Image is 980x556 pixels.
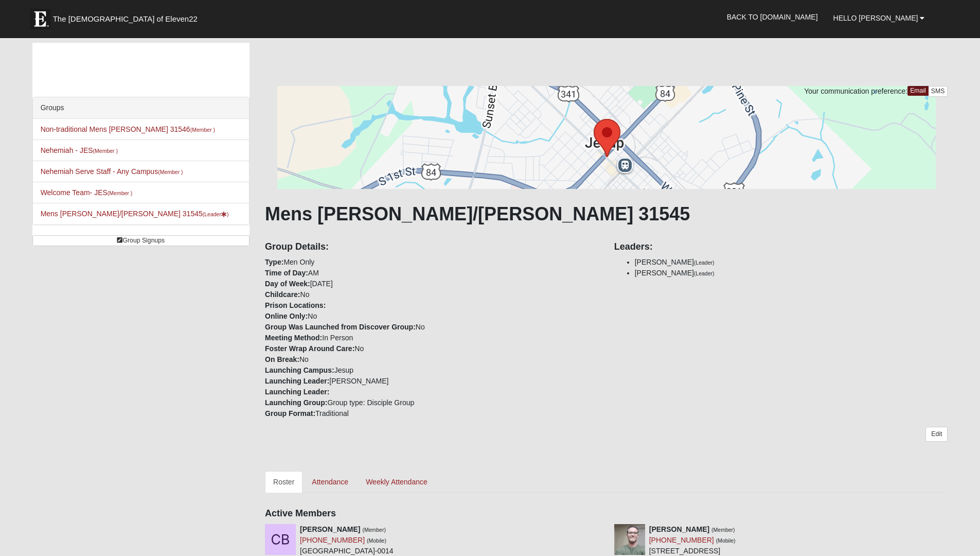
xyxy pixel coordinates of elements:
small: (Leader) [694,270,715,276]
a: SMS [928,86,948,97]
small: (Member) [362,527,386,533]
strong: Launching Campus: [265,366,334,374]
span: The [DEMOGRAPHIC_DATA] of Eleven22 [53,14,198,24]
a: Group Signups [32,235,250,246]
a: Email [907,86,929,96]
a: [PHONE_NUMBER] [300,536,365,544]
strong: Foster Wrap Around Care: [265,344,354,353]
strong: On Break: [265,355,299,363]
a: Edit [925,427,948,442]
small: (Member ) [158,169,183,175]
h4: Leaders: [614,241,948,253]
a: Back to [DOMAIN_NAME] [719,4,826,30]
a: Nehemiah Serve Staff - Any Campus(Member ) [41,167,183,176]
h4: Active Members [265,508,948,519]
h1: Mens [PERSON_NAME]/[PERSON_NAME] 31545 [265,203,948,225]
strong: Launching Leader: [265,377,329,385]
small: (Member) [711,527,735,533]
a: Nehemiah - JES(Member ) [41,146,118,154]
a: [PHONE_NUMBER] [649,536,714,544]
a: The [DEMOGRAPHIC_DATA] of Eleven22 [25,4,230,29]
small: (Member ) [190,127,215,133]
h4: Group Details: [265,241,599,253]
span: Hello [PERSON_NAME] [833,14,918,22]
small: (Leader ) [203,211,229,217]
strong: Day of Week: [265,280,310,288]
a: Mens [PERSON_NAME]/[PERSON_NAME] 31545(Leader) [41,210,229,218]
a: Non-traditional Mens [PERSON_NAME] 31546(Member ) [41,125,215,133]
li: [PERSON_NAME] [635,268,948,279]
small: (Member ) [108,190,132,196]
strong: Launching Group: [265,398,327,407]
small: (Leader) [694,259,715,266]
a: Welcome Team- JES(Member ) [41,188,133,197]
strong: [PERSON_NAME] [300,525,360,533]
img: Eleven22 logo [30,9,50,29]
strong: Meeting Method: [265,334,322,342]
li: [PERSON_NAME] [635,257,948,268]
strong: Type: [265,258,283,266]
strong: Time of Day: [265,269,308,277]
strong: Group Format: [265,409,315,418]
a: Weekly Attendance [358,471,436,493]
a: Attendance [304,471,357,493]
strong: Prison Locations: [265,301,326,309]
strong: Launching Leader: [265,388,329,396]
div: Groups [33,97,249,119]
small: (Member ) [93,148,118,154]
strong: Online Only: [265,312,308,320]
strong: [PERSON_NAME] [649,525,709,533]
strong: Childcare: [265,290,300,299]
span: Your communication preference: [804,87,907,95]
div: Men Only AM [DATE] No No No In Person No No Jesup [PERSON_NAME] Group type: Disciple Group Tradit... [257,234,607,419]
a: Roster [265,471,302,493]
a: Hello [PERSON_NAME] [826,5,933,31]
strong: Group Was Launched from Discover Group: [265,323,416,331]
